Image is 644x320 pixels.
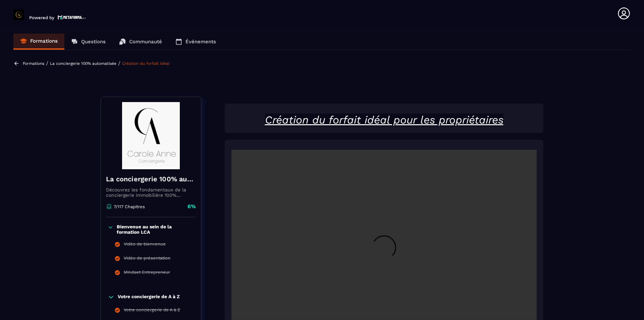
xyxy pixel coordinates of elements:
img: logo-branding [13,9,24,20]
a: La conciergerie 100% automatisée [50,61,116,66]
img: banner [106,102,196,169]
a: Création du forfait idéal [122,61,170,66]
p: Découvrez les fondamentaux de la conciergerie immobilière 100% automatisée. Cette formation est c... [106,187,196,198]
p: Bienvenue au sein de la formation LCA [117,224,194,235]
p: Questions [81,39,106,45]
a: Événements [169,34,223,50]
a: Formations [13,34,64,50]
span: / [118,60,120,66]
img: logo [58,14,86,20]
p: Événements [185,39,216,45]
p: Formations [30,38,58,44]
a: Communauté [112,34,169,50]
div: Vidéo de présentation [124,256,170,263]
div: Mindset Entrepreneur [124,270,170,277]
u: Création du forfait idéal pour les propriétaires [265,113,503,126]
div: Votre conciergerie de A à Z [124,307,180,315]
p: 6% [187,203,196,210]
div: Vidéo de bienvenue [124,241,166,249]
p: Votre conciergerie de A à Z [118,294,180,301]
p: Communauté [129,39,162,45]
p: 7/117 Chapitres [114,204,145,209]
span: / [46,60,48,66]
h4: La conciergerie 100% automatisée [106,174,196,184]
p: Powered by [29,15,54,20]
a: Formations [23,61,44,66]
a: Questions [64,34,112,50]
